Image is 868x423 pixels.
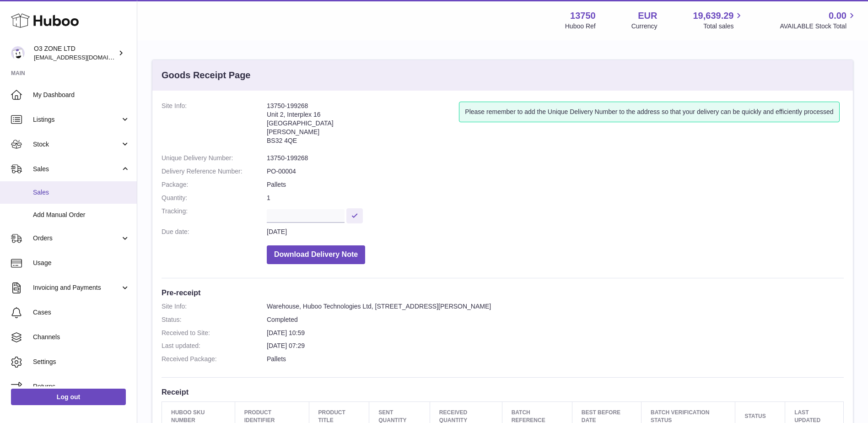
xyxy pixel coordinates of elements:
[162,69,251,81] h3: Goods Receipt Page
[267,194,844,202] dd: 1
[34,44,116,62] div: O3 ZONE LTD
[33,165,120,174] span: Sales
[267,355,844,363] dd: Pallets
[33,140,120,149] span: Stock
[267,102,459,149] address: 13750-199268 Unit 2, Interplex 16 [GEOGRAPHIC_DATA] [PERSON_NAME] BS32 4QE
[33,333,130,342] span: Channels
[638,10,657,22] strong: EUR
[11,46,25,60] img: hello@o3zoneltd.co.uk
[33,91,130,99] span: My Dashboard
[162,329,267,337] dt: Received to Site:
[33,283,120,292] span: Invoicing and Payments
[34,54,135,61] span: [EMAIL_ADDRESS][DOMAIN_NAME]
[267,245,365,264] button: Download Delivery Note
[565,22,596,31] div: Huboo Ref
[693,10,733,22] span: 19,639.29
[33,358,130,366] span: Settings
[162,154,267,163] dt: Unique Delivery Number:
[162,302,267,311] dt: Site Info:
[267,302,844,311] dd: Warehouse, Huboo Technologies Ltd, [STREET_ADDRESS][PERSON_NAME]
[33,115,120,124] span: Listings
[162,207,267,223] dt: Tracking:
[33,259,130,267] span: Usage
[631,22,658,31] div: Currency
[33,234,120,243] span: Orders
[11,389,126,405] a: Log out
[267,329,844,337] dd: [DATE] 10:59
[459,102,839,122] div: Please remember to add the Unique Delivery Number to the address so that your delivery can be qui...
[267,154,844,163] dd: 13750-199268
[33,188,130,197] span: Sales
[829,10,846,22] span: 0.00
[780,22,857,31] span: AVAILABLE Stock Total
[267,315,844,324] dd: Completed
[570,10,596,22] strong: 13750
[693,10,744,31] a: 19,639.29 Total sales
[267,167,844,176] dd: PO-00004
[267,180,844,189] dd: Pallets
[162,342,267,350] dt: Last updated:
[162,228,267,236] dt: Due date:
[703,22,744,31] span: Total sales
[162,180,267,189] dt: Package:
[162,194,267,202] dt: Quantity:
[162,287,844,298] h3: Pre-receipt
[162,387,844,397] h3: Receipt
[780,10,857,31] a: 0.00 AVAILABLE Stock Total
[162,102,267,149] dt: Site Info:
[162,315,267,324] dt: Status:
[162,355,267,363] dt: Received Package:
[162,167,267,176] dt: Delivery Reference Number:
[33,308,130,317] span: Cases
[267,228,844,236] dd: [DATE]
[33,382,130,391] span: Returns
[33,211,130,219] span: Add Manual Order
[267,342,844,350] dd: [DATE] 07:29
